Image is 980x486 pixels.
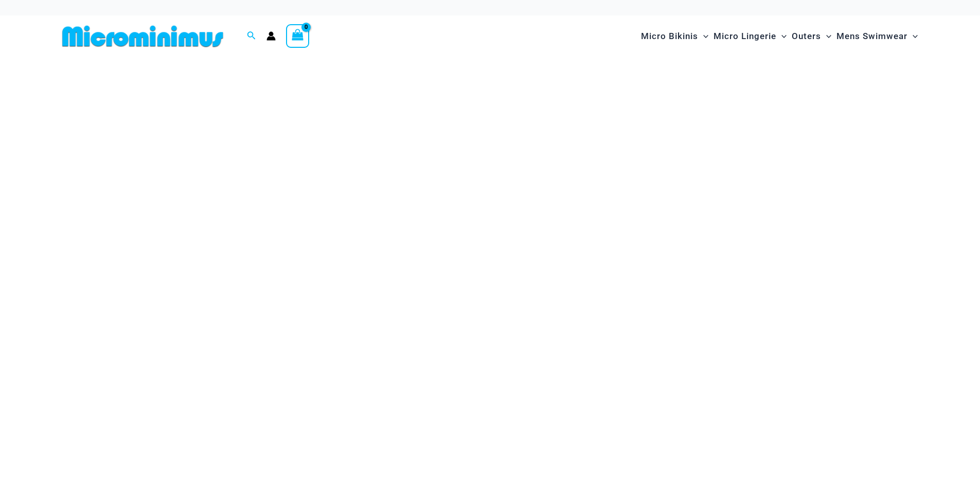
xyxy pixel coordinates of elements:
[247,30,256,43] a: Search icon link
[834,21,920,52] a: Mens SwimwearMenu ToggleMenu Toggle
[776,23,787,49] span: Menu Toggle
[637,19,922,53] nav: Site Navigation
[821,23,831,49] span: Menu Toggle
[792,23,821,49] span: Outers
[698,23,708,49] span: Menu Toggle
[286,24,310,48] a: View Shopping Cart, empty
[907,23,918,49] span: Menu Toggle
[836,23,907,49] span: Mens Swimwear
[58,25,227,48] img: MM SHOP LOGO FLAT
[714,23,776,49] span: Micro Lingerie
[641,23,698,49] span: Micro Bikinis
[789,21,834,52] a: OutersMenu ToggleMenu Toggle
[266,31,276,41] a: Account icon link
[638,21,711,52] a: Micro BikinisMenu ToggleMenu Toggle
[711,21,789,52] a: Micro LingerieMenu ToggleMenu Toggle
